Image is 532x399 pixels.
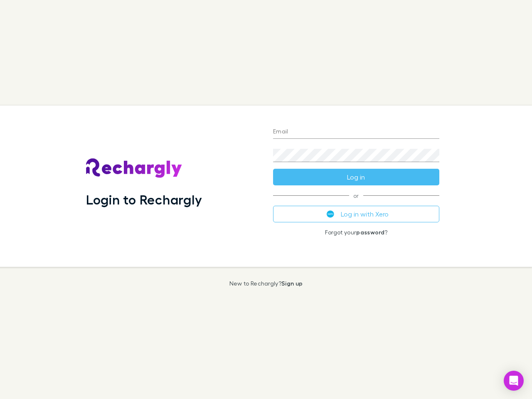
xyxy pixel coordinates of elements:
button: Log in with Xero [273,206,439,222]
a: password [356,229,384,236]
p: New to Rechargly? [229,280,303,287]
img: Xero's logo [327,210,334,218]
img: Rechargly's Logo [86,158,182,178]
a: Sign up [281,280,303,287]
button: Log in [273,169,439,185]
h1: Login to Rechargly [86,192,202,207]
p: Forgot your ? [273,229,439,236]
div: Open Intercom Messenger [504,371,524,391]
span: or [273,195,439,196]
